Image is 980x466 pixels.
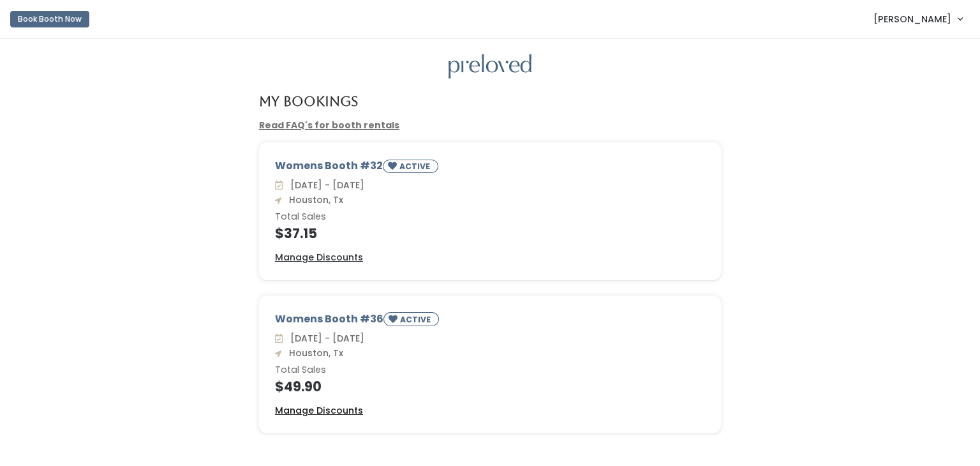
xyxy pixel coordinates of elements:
span: [PERSON_NAME] [873,12,951,26]
h4: $49.90 [275,379,705,394]
u: Manage Discounts [275,251,363,264]
span: [DATE] - [DATE] [285,332,364,345]
small: ACTIVE [399,161,433,172]
a: [PERSON_NAME] [861,5,975,33]
div: Womens Booth #36 [275,312,705,331]
h4: My Bookings [259,94,358,109]
button: Book Booth Now [10,11,89,27]
small: ACTIVE [400,314,433,325]
h6: Total Sales [275,212,705,222]
a: Read FAQ's for booth rentals [259,119,399,132]
a: Manage Discounts [275,404,363,417]
span: [DATE] - [DATE] [285,179,364,192]
a: Book Booth Now [10,5,89,33]
u: Manage Discounts [275,404,363,417]
h6: Total Sales [275,365,705,375]
span: Houston, Tx [284,347,343,359]
span: Houston, Tx [284,193,343,206]
img: preloved logo [449,54,531,79]
a: Manage Discounts [275,251,363,264]
div: Womens Booth #32 [275,158,705,178]
h4: $37.15 [275,226,705,241]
